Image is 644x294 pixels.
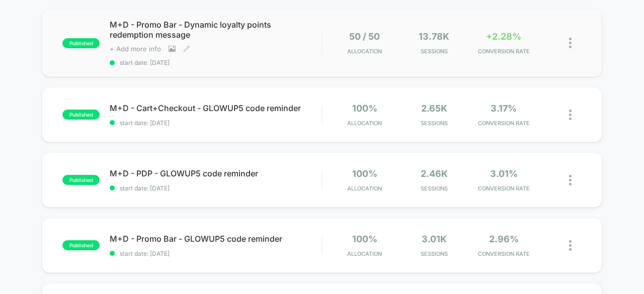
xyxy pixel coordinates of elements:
span: Sessions [402,48,466,55]
span: +2.28% [486,31,521,42]
span: CONVERSION RATE [471,120,536,127]
span: CONVERSION RATE [471,48,536,55]
span: start date: [DATE] [110,119,321,127]
span: Allocation [347,120,382,127]
span: 2.46k [421,168,448,179]
span: 2.96% [489,234,519,244]
span: published [62,38,100,48]
span: M+D - Promo Bar - Dynamic loyalty points redemption message [110,20,321,40]
span: Sessions [402,185,466,192]
span: 100% [352,103,377,114]
span: 2.65k [421,103,447,114]
span: 3.01% [490,168,518,179]
span: M+D - Cart+Checkout - GLOWUP5 code reminder [110,103,321,113]
span: published [62,110,100,120]
span: 3.01k [422,234,447,244]
span: M+D - PDP - GLOWUP5 code reminder [110,168,321,178]
span: Sessions [402,120,466,127]
span: start date: [DATE] [110,59,321,66]
span: 100% [352,234,377,244]
span: 50 / 50 [349,31,380,42]
span: start date: [DATE] [110,184,321,192]
img: close [569,110,572,120]
span: published [62,240,100,250]
span: Allocation [347,48,382,55]
span: Allocation [347,250,382,257]
span: Sessions [402,250,466,257]
img: close [569,240,572,251]
span: 100% [352,168,377,179]
span: 3.17% [491,103,517,114]
span: CONVERSION RATE [471,185,536,192]
span: M+D - Promo Bar - GLOWUP5 code reminder [110,234,321,244]
img: close [569,175,572,185]
span: published [62,175,100,185]
span: start date: [DATE] [110,250,321,257]
img: close [569,38,572,48]
span: 13.78k [419,31,449,42]
span: CONVERSION RATE [471,250,536,257]
span: Allocation [347,185,382,192]
span: + Add more info [110,45,161,53]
